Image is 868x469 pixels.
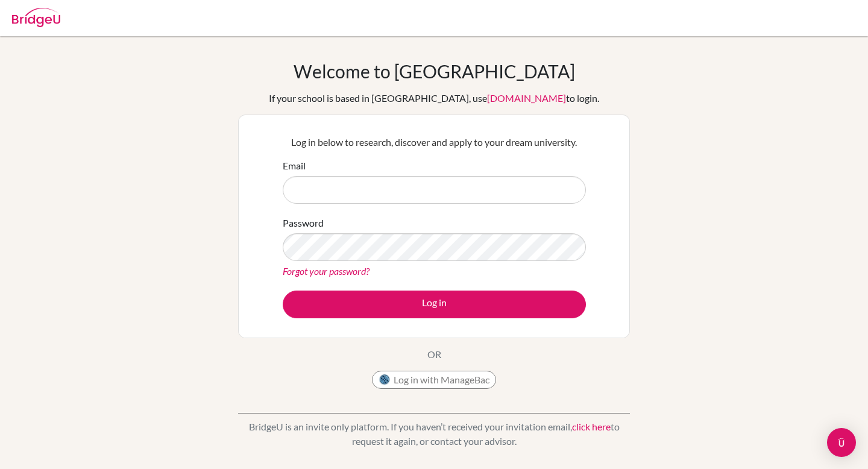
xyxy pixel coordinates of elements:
button: Log in with ManageBac [372,371,496,389]
h1: Welcome to [GEOGRAPHIC_DATA] [294,60,575,82]
div: If your school is based in [GEOGRAPHIC_DATA], use to login. [269,91,599,105]
p: BridgeU is an invite only platform. If you haven’t received your invitation email, to request it ... [238,420,630,449]
p: Log in below to research, discover and apply to your dream university. [283,135,586,150]
a: [DOMAIN_NAME] [487,92,566,104]
label: Password [283,216,324,230]
p: OR [427,347,441,362]
img: Bridge-U [12,8,60,27]
a: click here [572,421,611,432]
div: Open Intercom Messenger [827,428,856,457]
a: Forgot your password? [283,265,370,277]
button: Log in [283,291,586,318]
label: Email [283,159,306,173]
